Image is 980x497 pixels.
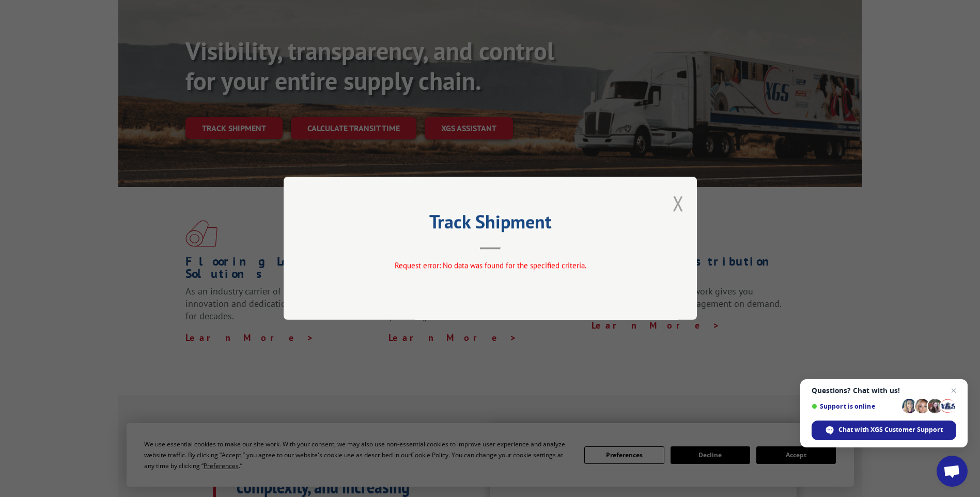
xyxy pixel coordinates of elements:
button: Close modal [673,190,684,217]
h2: Track Shipment [335,214,645,234]
div: Chat with XGS Customer Support [812,421,956,440]
span: Chat with XGS Customer Support [838,425,943,434]
span: Support is online [812,402,898,410]
span: Questions? Chat with us! [812,386,956,395]
div: Open chat [937,456,968,487]
span: Request error: No data was found for the specified criteria. [394,261,586,271]
span: Close chat [947,384,960,397]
